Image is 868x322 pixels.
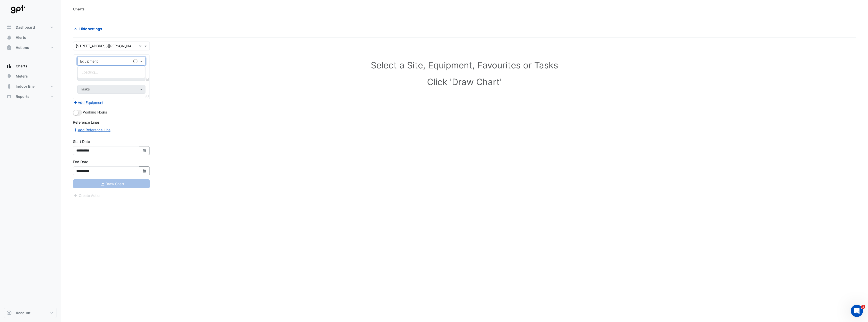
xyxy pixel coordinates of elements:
[861,305,865,309] span: 1
[7,25,12,30] app-icon: Dashboard
[4,91,57,102] button: Reports
[4,308,57,318] button: Account
[4,81,57,91] button: Indoor Env
[78,66,145,78] div: Options List
[6,4,29,14] img: Company Logo
[7,94,12,99] app-icon: Reports
[16,84,35,89] span: Indoor Env
[73,24,105,33] button: Hide settings
[142,148,147,153] fa-icon: Select Date
[16,94,29,99] span: Reports
[16,310,30,315] span: Account
[84,77,845,87] h1: Click 'Draw Chart'
[7,45,12,50] app-icon: Actions
[73,120,100,125] label: Reference Lines
[73,193,102,197] app-escalated-ticket-create-button: Please correct errors first
[4,71,57,81] button: Meters
[73,100,104,105] button: Add Equipment
[73,159,88,164] label: End Date
[4,43,57,53] button: Actions
[145,77,150,82] span: Choose Function
[84,60,845,70] h1: Select a Site, Equipment, Favourites or Tasks
[16,35,26,40] span: Alerts
[16,45,29,50] span: Actions
[7,35,12,40] app-icon: Alerts
[145,94,149,99] span: Clone Favourites and Tasks from this Equipment to other Equipment
[142,169,147,173] fa-icon: Select Date
[83,110,107,114] span: Working Hours
[139,43,143,49] span: Clear
[4,32,57,43] button: Alerts
[16,74,28,79] span: Meters
[79,26,102,31] span: Hide settings
[7,74,12,79] app-icon: Meters
[851,305,863,317] iframe: Intercom live chat
[79,86,90,93] div: Tasks
[78,68,145,76] div: Loading...
[4,61,57,71] button: Charts
[73,139,90,144] label: Start Date
[7,84,12,89] app-icon: Indoor Env
[73,6,85,12] div: Charts
[73,127,111,133] button: Add Reference Line
[16,25,35,30] span: Dashboard
[4,22,57,32] button: Dashboard
[7,64,12,69] app-icon: Charts
[16,64,27,69] span: Charts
